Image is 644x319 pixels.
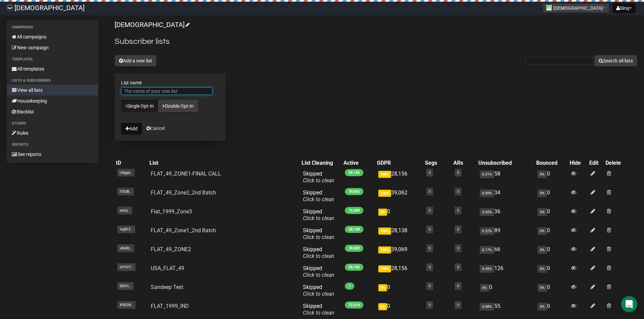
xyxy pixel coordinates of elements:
[378,171,391,178] span: 100%
[604,158,637,168] th: Delete: No sort applied, activate to apply an ascending sort
[7,149,98,160] a: See reports
[121,123,142,134] button: Add
[303,284,334,297] span: Skipped
[535,281,568,300] td: 0
[477,281,535,300] td: 0
[376,281,424,300] td: 0
[424,158,452,168] th: Segs: No sort applied, activate to apply an ascending sort
[345,226,363,233] span: 28,138
[588,158,604,168] th: Edit: No sort applied, sorting is disabled
[115,21,189,29] a: [DEMOGRAPHIC_DATA]
[7,23,98,31] li: Campaigns
[149,160,293,166] div: List
[303,170,334,184] span: Skipped
[429,284,431,288] a: 0
[477,300,535,319] td: 55
[477,187,535,206] td: 34
[429,246,431,250] a: 0
[303,208,334,221] span: Skipped
[151,170,221,177] a: FLAT_49_ZONE1-FINAL CALL
[117,282,134,290] span: 00iPc..
[538,208,547,216] span: 0%
[151,189,216,196] a: FLAT_49_Zone2_2nd Batch
[7,55,98,63] li: Templates
[151,303,189,309] a: FLAT_1999_IND
[376,168,424,187] td: 28,156
[538,170,547,178] span: 0%
[7,85,98,96] a: View all lists
[538,303,547,311] span: 0%
[7,77,98,85] li: Lists & subscribers
[538,265,547,273] span: 0%
[303,189,334,203] span: Skipped
[457,170,459,175] a: 0
[7,42,98,53] a: New campaign
[303,310,334,316] a: Click to clean
[158,100,198,112] a: Double Opt-In
[429,227,431,232] a: 0
[148,158,300,168] th: List: No sort applied, activate to apply an ascending sort
[376,187,424,206] td: 39,062
[115,35,637,48] h2: Subscriber lists
[480,246,494,254] span: 0.17%
[7,5,13,11] img: 61ace9317f7fa0068652623cbdd82cc4
[303,177,334,184] a: Click to clean
[538,246,547,254] span: 0%
[589,160,603,166] div: Edit
[117,188,134,195] span: FDU8i..
[429,208,431,213] a: 0
[303,246,334,259] span: Skipped
[7,128,98,138] a: Rules
[115,158,148,168] th: ID: No sort applied, sorting is disabled
[477,206,535,224] td: 36
[117,207,132,214] span: ezntj..
[376,300,424,319] td: 0
[457,284,459,288] a: 0
[7,63,98,74] a: All templates
[146,126,165,131] a: Cancel
[121,100,158,112] a: Single Opt-In
[303,253,334,259] a: Click to clean
[613,3,636,13] button: Siraj
[480,303,494,311] span: 0.08%
[480,208,494,216] span: 0.05%
[378,228,391,235] span: 100%
[117,225,135,233] span: VqRFZ..
[594,55,637,67] button: Search all lists
[457,208,459,213] a: 0
[480,284,489,292] span: 0%
[457,265,459,269] a: 0
[342,158,376,168] th: Active: No sort applied, activate to apply an ascending sort
[345,264,363,271] span: 28,156
[535,168,568,187] td: 0
[116,160,147,166] div: ID
[151,246,191,252] a: FLAT_49_ZONE2
[345,207,363,214] span: 72,409
[457,303,459,307] a: 0
[117,263,136,271] span: eYHV7..
[303,227,334,240] span: Skipped
[303,265,334,278] span: Skipped
[376,262,424,281] td: 28,156
[429,170,431,175] a: 0
[345,245,363,252] span: 39,069
[7,106,98,117] a: Blacklist
[480,265,494,273] span: 0.45%
[570,160,586,166] div: Hide
[477,243,535,262] td: 66
[535,262,568,281] td: 0
[536,160,567,166] div: Bounced
[376,243,424,262] td: 39,069
[605,160,630,166] div: Delete
[457,246,459,250] a: 0
[429,265,431,269] a: 0
[376,224,424,243] td: 28,138
[151,265,184,271] a: USA_FLAT_49
[302,160,335,166] div: List Cleaning
[477,224,535,243] td: 89
[535,224,568,243] td: 0
[151,227,216,234] a: FLAT_49_Zone1_2nd Batch
[345,169,363,176] span: 28,156
[303,303,334,316] span: Skipped
[121,87,212,95] input: The name of your new list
